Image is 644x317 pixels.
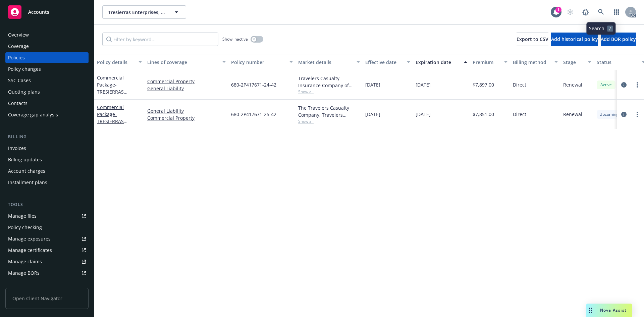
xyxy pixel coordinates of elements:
[97,59,135,66] div: Policy details
[5,211,89,221] a: Manage files
[228,54,296,70] button: Policy number
[365,81,380,88] span: [DATE]
[633,110,641,118] a: more
[413,54,470,70] button: Expiration date
[513,81,526,88] span: Direct
[365,111,380,118] span: [DATE]
[5,41,89,52] a: Coverage
[517,33,548,46] button: Export to CSV
[8,211,37,221] div: Manage files
[5,222,89,233] a: Policy checking
[5,256,89,267] a: Manage claims
[5,201,89,208] div: Tools
[8,166,45,176] div: Account charges
[513,59,550,66] div: Billing method
[5,177,89,188] a: Installment plans
[8,222,42,233] div: Policy checking
[28,9,49,15] span: Accounts
[594,5,608,19] a: Search
[147,85,226,92] a: General Liability
[563,59,584,66] div: Stage
[5,75,89,86] a: SSC Cases
[8,109,58,120] div: Coverage gap analysis
[563,81,582,88] span: Renewal
[473,59,500,66] div: Premium
[416,81,431,88] span: [DATE]
[517,36,548,42] span: Export to CSV
[8,233,51,244] div: Manage exposures
[145,54,228,70] button: Lines of coverage
[298,59,353,66] div: Market details
[560,54,594,70] button: Stage
[8,64,41,74] div: Policy changes
[620,81,628,89] a: circleInformation
[102,5,186,19] button: Tresierras Enterprises, LLC
[5,109,89,120] a: Coverage gap analysis
[296,54,363,70] button: Market details
[8,30,29,40] div: Overview
[513,111,526,118] span: Direct
[5,268,89,278] a: Manage BORs
[5,166,89,176] a: Account charges
[5,64,89,74] a: Policy changes
[5,143,89,154] a: Invoices
[5,233,89,244] a: Manage exposures
[365,59,403,66] div: Effective date
[8,245,52,256] div: Manage certificates
[579,5,592,19] a: Report a Bug
[555,7,561,13] div: 1
[473,111,494,118] span: $7,851.00
[563,111,582,118] span: Renewal
[147,78,226,85] a: Commercial Property
[597,59,638,66] div: Status
[5,134,89,140] div: Billing
[599,111,619,117] span: Upcoming
[97,74,137,102] a: Commercial Package
[231,59,285,66] div: Policy number
[102,33,218,46] input: Filter by keyword...
[8,143,26,154] div: Invoices
[363,54,413,70] button: Effective date
[8,279,59,290] div: Summary of insurance
[8,75,31,86] div: SSC Cases
[8,41,29,52] div: Coverage
[5,87,89,97] a: Quoting plans
[620,110,628,118] a: circleInformation
[416,111,431,118] span: [DATE]
[8,268,40,278] div: Manage BORs
[298,118,360,124] span: Show all
[5,30,89,40] a: Overview
[231,111,276,118] span: 680-2P417671-25-42
[600,307,627,313] span: Nova Assist
[147,107,226,114] a: General Liability
[416,59,460,66] div: Expiration date
[586,304,595,317] div: Drag to move
[298,104,360,118] div: The Travelers Casualty Company, Travelers Insurance
[599,82,613,88] span: Active
[5,98,89,109] a: Contacts
[8,154,42,165] div: Billing updates
[5,288,89,309] span: Open Client Navigator
[97,82,137,102] span: - TRESIERRAS ENTERPRISES, LLC
[97,104,137,139] a: Commercial Package
[8,52,25,63] div: Policies
[601,33,636,46] button: Add BOR policy
[108,9,166,16] span: Tresierras Enterprises, LLC
[94,54,145,70] button: Policy details
[5,245,89,256] a: Manage certificates
[231,81,276,88] span: 680-2P417671-24-42
[5,3,89,21] a: Accounts
[8,256,42,267] div: Manage claims
[8,87,40,97] div: Quoting plans
[551,33,598,46] button: Add historical policy
[5,279,89,290] a: Summary of insurance
[633,81,641,89] a: more
[8,177,47,188] div: Installment plans
[473,81,494,88] span: $7,897.00
[8,98,28,109] div: Contacts
[586,304,632,317] button: Nova Assist
[222,36,248,42] span: Show inactive
[5,52,89,63] a: Policies
[510,54,560,70] button: Billing method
